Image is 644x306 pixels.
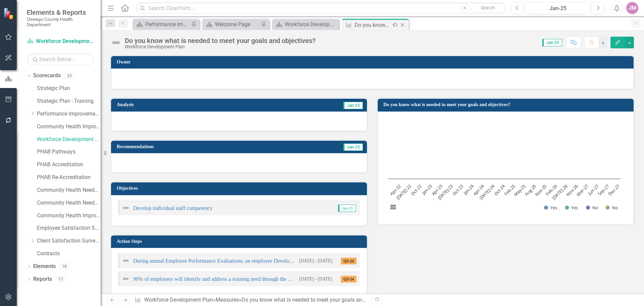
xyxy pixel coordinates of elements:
[27,16,94,28] small: Oswego County Health Department
[544,183,558,197] text: Feb-26
[122,275,130,283] img: Not Defined
[125,37,316,44] div: Do you know what is needed to meet your goals and objectives?
[462,183,475,196] text: Jan-24
[341,276,357,282] span: Q3-24
[117,59,630,64] h3: Owner
[204,20,259,29] a: Welcome Page
[565,183,579,197] text: Nov-26
[606,205,618,211] button: Show No
[37,250,101,258] a: Contracts
[551,183,569,201] text: [DATE]-26
[37,85,101,92] a: Strategic Plan
[37,186,101,194] a: Community Health Needs Assessment and Improvement Plan
[481,5,495,10] span: Search
[37,224,101,232] a: Employee Satisfaction Survey
[111,37,121,48] img: Not Defined
[117,102,229,107] h3: Analysis
[355,21,390,29] div: Do you know what is needed to meet your goals and objectives?
[37,110,101,118] a: Performance Improvement Plans
[420,183,433,196] text: Jan-23
[122,257,130,265] img: Not Defined
[542,39,562,46] span: Jan-25
[586,205,598,211] button: Show No
[37,148,101,156] a: PHAB Pathways
[64,73,75,79] div: 25
[493,183,506,196] text: Oct-24
[27,8,94,16] span: Elements & Reports
[526,2,590,14] button: Jan-25
[383,102,630,107] h3: Do you know what is needed to meet your goals and objectives?
[59,264,70,269] div: 18
[134,20,190,29] a: Performance Improvement Plans
[133,276,348,282] a: 90% of employees will identify and address a training need through the performance review process
[385,117,627,218] div: Chart. Highcharts interactive chart.
[33,72,61,80] a: Scorecards
[451,183,465,196] text: Oct-23
[299,258,332,264] small: [DATE] - [DATE]
[436,183,454,201] text: [DATE]-23
[395,183,413,201] text: [DATE]-22
[626,2,638,14] button: JM
[215,20,259,29] div: Welcome Page
[343,102,363,109] span: Jan-25
[503,183,517,197] text: Feb-25
[338,205,356,212] span: Jan-25
[341,258,357,264] span: Q3-24
[37,161,101,169] a: PHAB Accreditation
[586,183,600,196] text: Jun-27
[389,183,402,196] text: Apr-22
[575,183,589,197] text: Mar-27
[33,263,56,270] a: Elements
[133,205,213,211] a: Develop individual staff competency
[274,20,337,29] a: Workforce Development Plan
[27,38,94,45] a: Workforce Development Plan
[37,212,101,220] a: Community Health Improvement Plan
[478,183,496,201] text: [DATE]-24
[37,237,101,245] a: Client Satisfaction Surveys
[343,143,363,151] span: Jan-25
[528,4,588,12] div: Jan-25
[33,275,52,283] a: Reports
[133,258,465,264] a: During annual Employee Performance Evaluations, an employee Development Plan will be developed an...
[117,144,276,149] h3: Recommendations
[3,7,15,19] img: ClearPoint Strategy
[122,204,130,212] img: Not Defined
[596,183,610,197] text: Sep-27
[125,44,316,49] div: Workforce Development Plan
[388,203,398,212] button: View chart menu, Chart
[410,183,423,196] text: Oct-22
[471,3,504,13] button: Search
[385,117,624,218] svg: Interactive chart
[544,205,557,211] button: Show Yes
[472,183,486,196] text: Apr-24
[299,276,332,282] small: [DATE] - [DATE]
[55,276,66,282] div: 13
[145,20,190,29] div: Performance Improvement Plans
[37,174,101,181] a: PHAB Re-Accreditation
[513,183,527,198] text: May-25
[524,183,538,197] text: Aug-25
[534,183,548,197] text: Nov-25
[565,205,578,211] button: Show Yes
[37,136,101,143] a: Workforce Development Plan
[144,297,213,303] a: Workforce Development Plan
[607,183,621,197] text: Dec-27
[27,53,94,65] input: Search Below...
[135,296,367,304] div: » »
[37,199,101,207] a: Community Health Needs Assessment
[136,2,506,14] input: Search ClearPoint...
[285,20,337,29] div: Workforce Development Plan
[216,297,239,303] a: Measures
[117,186,364,191] h3: Objectives
[37,97,101,105] a: Strategic Plan - Training
[117,239,364,244] h3: Action Steps
[241,297,393,303] div: Do you know what is needed to meet your goals and objectives?
[430,183,444,196] text: Apr-23
[37,123,101,131] a: Community Health Improvement Plan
